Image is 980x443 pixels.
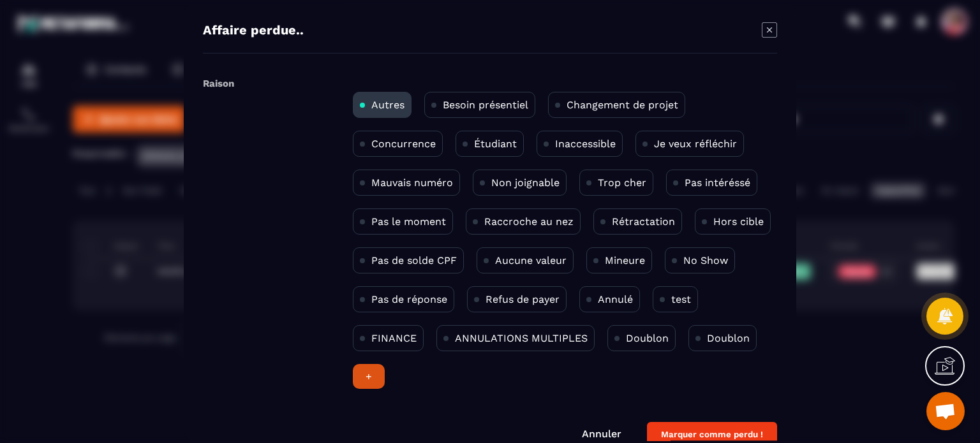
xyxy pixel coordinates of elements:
[203,78,234,89] label: Raison
[598,177,646,189] p: Trop cher
[567,99,678,111] p: Changement de projet
[605,254,645,266] p: Mineure
[371,254,457,266] p: Pas de solde CPF
[371,99,405,111] p: Autres
[626,332,669,344] p: Doublon
[582,428,621,440] a: Annuler
[484,215,574,228] p: Raccroche au nez
[371,138,436,150] p: Concurrence
[713,215,764,228] p: Hors cible
[371,293,447,305] p: Pas de réponse
[486,293,560,305] p: Refus de payer
[671,293,691,305] p: test
[598,293,633,305] p: Annulé
[685,177,750,189] p: Pas intéréssé
[474,138,517,150] p: Étudiant
[555,138,616,150] p: Inaccessible
[491,177,560,189] p: Non joignable
[455,332,588,344] p: ANNULATIONS MULTIPLES
[371,215,446,228] p: Pas le moment
[371,332,417,344] p: FINANCE
[654,138,737,150] p: Je veux réfléchir
[495,254,567,266] p: Aucune valeur
[353,364,385,389] div: +
[371,177,453,189] p: Mauvais numéro
[612,215,675,228] p: Rétractation
[926,392,965,430] div: Ouvrir le chat
[707,332,750,344] p: Doublon
[683,254,728,266] p: No Show
[203,22,304,40] h4: Affaire perdue..
[443,99,528,111] p: Besoin présentiel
